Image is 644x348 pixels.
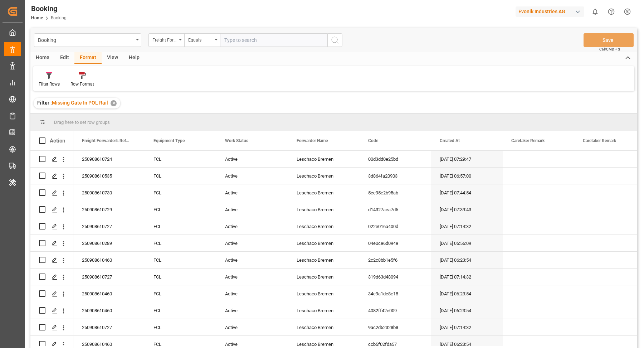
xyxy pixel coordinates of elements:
[52,100,108,106] span: Missing Gate In POL Rail
[216,168,288,184] div: Active
[184,33,220,47] button: open menu
[39,81,60,87] div: Filter Rows
[73,269,145,285] div: 250908610727
[431,302,503,319] div: [DATE] 06:23:54
[30,235,73,252] div: Press SPACE to select this row.
[37,100,52,106] span: Filter :
[511,138,545,143] span: Caretaker Remark
[145,302,216,319] div: FCL
[73,319,145,335] div: 250908610727
[216,151,288,167] div: Active
[145,319,216,335] div: FCL
[30,201,73,218] div: Press SPACE to select this row.
[360,218,431,235] div: 022e016a400d
[225,138,248,143] span: Work Status
[360,201,431,218] div: d14327aea7d5
[360,151,431,167] div: 00d3dd0e25bd
[145,269,216,285] div: FCL
[431,151,503,167] div: [DATE] 07:29:47
[148,33,184,47] button: open menu
[216,319,288,335] div: Active
[30,184,73,201] div: Press SPACE to select this row.
[50,137,65,144] div: Action
[73,184,145,201] div: 250908610730
[34,33,141,47] button: open menu
[145,168,216,184] div: FCL
[360,184,431,201] div: 5ec95c2b95ab
[73,151,145,167] div: 250908610724
[516,5,587,18] button: Evonik Industries AG
[30,151,73,168] div: Press SPACE to select this row.
[145,252,216,268] div: FCL
[288,168,360,184] div: Leschaco Bremen
[431,319,503,335] div: [DATE] 07:14:32
[360,285,431,302] div: 34e9a1de8c18
[297,138,328,143] span: Forwarder Name
[216,302,288,319] div: Active
[360,319,431,335] div: 9ac2d52328b8
[145,151,216,167] div: FCL
[73,201,145,218] div: 250908610729
[102,52,123,64] div: View
[360,168,431,184] div: 3d864fa20903
[431,201,503,218] div: [DATE] 07:39:43
[30,252,73,269] div: Press SPACE to select this row.
[152,35,177,43] div: Freight Forwarder's Reference No.
[216,269,288,285] div: Active
[431,252,503,268] div: [DATE] 06:23:54
[288,319,360,335] div: Leschaco Bremen
[74,52,102,64] div: Format
[431,269,503,285] div: [DATE] 07:14:32
[73,235,145,251] div: 250908610289
[145,235,216,251] div: FCL
[123,52,145,64] div: Help
[82,138,130,143] span: Freight Forwarder's Reference No.
[31,3,67,14] div: Booking
[288,184,360,201] div: Leschaco Bremen
[431,168,503,184] div: [DATE] 06:57:00
[30,319,73,336] div: Press SPACE to select this row.
[587,4,603,20] button: show 0 new notifications
[288,218,360,235] div: Leschaco Bremen
[584,33,634,47] button: Save
[360,252,431,268] div: 2c2c8bb1e5f6
[216,252,288,268] div: Active
[216,201,288,218] div: Active
[216,218,288,235] div: Active
[220,33,327,47] input: Type to search
[55,52,74,64] div: Edit
[73,252,145,268] div: 250908610460
[216,184,288,201] div: Active
[360,235,431,251] div: 04e0ce6d094e
[54,120,110,125] span: Drag here to set row groups
[288,285,360,302] div: Leschaco Bremen
[599,47,620,52] span: Ctrl/CMD + S
[145,184,216,201] div: FCL
[145,201,216,218] div: FCL
[30,302,73,319] div: Press SPACE to select this row.
[288,151,360,167] div: Leschaco Bremen
[73,218,145,235] div: 250908610727
[516,6,584,17] div: Evonik Industries AG
[431,184,503,201] div: [DATE] 07:44:54
[288,302,360,319] div: Leschaco Bremen
[153,138,185,143] span: Equipment Type
[38,35,133,44] div: Booking
[216,235,288,251] div: Active
[431,235,503,251] div: [DATE] 05:56:09
[31,15,43,20] a: Home
[30,269,73,285] div: Press SPACE to select this row.
[431,285,503,302] div: [DATE] 06:23:54
[188,35,213,43] div: Equals
[73,168,145,184] div: 250908610535
[30,218,73,235] div: Press SPACE to select this row.
[360,302,431,319] div: 4082ff42e009
[145,285,216,302] div: FCL
[70,81,94,87] div: Row Format
[288,252,360,268] div: Leschaco Bremen
[431,218,503,235] div: [DATE] 07:14:32
[288,201,360,218] div: Leschaco Bremen
[73,285,145,302] div: 250908610460
[30,285,73,302] div: Press SPACE to select this row.
[368,138,378,143] span: Code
